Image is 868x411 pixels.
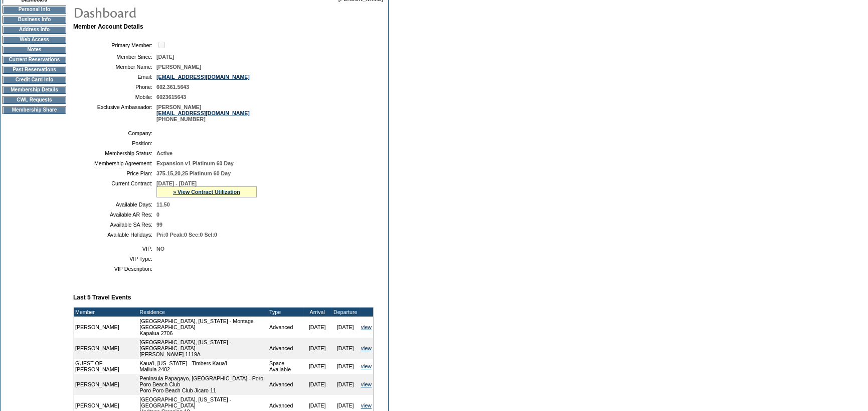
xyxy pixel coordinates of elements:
[156,74,250,80] a: [EMAIL_ADDRESS][DOMAIN_NAME]
[77,201,152,208] td: Available Days:
[3,106,66,114] td: Membership Share
[303,338,331,359] td: [DATE]
[361,402,372,408] a: view
[3,16,66,24] td: Business Info
[77,40,152,50] td: Primary Member:
[74,374,138,395] td: [PERSON_NAME]
[74,359,138,374] td: GUEST OF [PERSON_NAME]
[331,307,360,317] td: Departure
[331,338,360,359] td: [DATE]
[74,317,138,338] td: [PERSON_NAME]
[156,201,170,208] span: 11.50
[77,246,152,252] td: VIP:
[3,76,66,84] td: Credit Card Info
[156,170,231,176] span: 375-15,20,25 Platinum 60 Day
[77,130,152,136] td: Company:
[268,307,303,317] td: Type
[156,94,186,100] span: 6023615643
[74,338,138,359] td: [PERSON_NAME]
[156,232,217,238] span: Pri:0 Peak:0 Sec:0 Sel:0
[156,246,164,252] span: NO
[73,23,143,30] b: Member Account Details
[361,381,372,387] a: view
[77,232,152,238] td: Available Holidays:
[77,212,152,218] td: Available AR Res:
[3,86,66,94] td: Membership Details
[77,256,152,262] td: VIP Type:
[3,6,66,14] td: Personal Info
[73,294,131,301] b: Last 5 Travel Events
[268,317,303,338] td: Advanced
[156,64,201,70] span: [PERSON_NAME]
[331,359,360,374] td: [DATE]
[156,212,159,218] span: 0
[156,104,250,122] span: [PERSON_NAME] [PHONE_NUMBER]
[77,170,152,176] td: Price Plan:
[268,374,303,395] td: Advanced
[361,324,372,330] a: view
[3,26,66,34] td: Address Info
[156,84,189,90] span: 602.361.5643
[3,66,66,74] td: Past Reservations
[156,110,250,116] a: [EMAIL_ADDRESS][DOMAIN_NAME]
[156,160,234,166] span: Expansion v1 Platinum 60 Day
[77,150,152,156] td: Membership Status:
[74,307,138,317] td: Member
[156,180,197,186] span: [DATE] - [DATE]
[361,363,372,369] a: view
[138,374,268,395] td: Peninsula Papagayo, [GEOGRAPHIC_DATA] - Poro Poro Beach Club Poro Poro Beach Club Jicaro 11
[77,94,152,100] td: Mobile:
[77,222,152,228] td: Available SA Res:
[268,359,303,374] td: Space Available
[77,160,152,166] td: Membership Agreement:
[303,374,331,395] td: [DATE]
[77,104,152,122] td: Exclusive Ambassador:
[303,317,331,338] td: [DATE]
[3,56,66,64] td: Current Reservations
[331,374,360,395] td: [DATE]
[3,46,66,54] td: Notes
[303,307,331,317] td: Arrival
[138,338,268,359] td: [GEOGRAPHIC_DATA], [US_STATE] - [GEOGRAPHIC_DATA] [PERSON_NAME] 1119A
[156,222,162,228] span: 99
[361,345,372,351] a: view
[3,96,66,104] td: CWL Requests
[156,54,174,60] span: [DATE]
[3,36,66,44] td: Web Access
[138,359,268,374] td: Kaua'i, [US_STATE] - Timbers Kaua'i Maliula 2402
[73,2,273,22] img: pgTtlDashboard.gif
[268,338,303,359] td: Advanced
[303,359,331,374] td: [DATE]
[138,307,268,317] td: Residence
[156,150,172,156] span: Active
[77,266,152,272] td: VIP Description:
[77,64,152,70] td: Member Name:
[77,140,152,146] td: Position:
[77,84,152,90] td: Phone:
[77,180,152,197] td: Current Contract:
[173,189,240,195] a: » View Contract Utilization
[77,54,152,60] td: Member Since:
[77,74,152,80] td: Email:
[138,317,268,338] td: [GEOGRAPHIC_DATA], [US_STATE] - Montage [GEOGRAPHIC_DATA] Kapalua 2706
[331,317,360,338] td: [DATE]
